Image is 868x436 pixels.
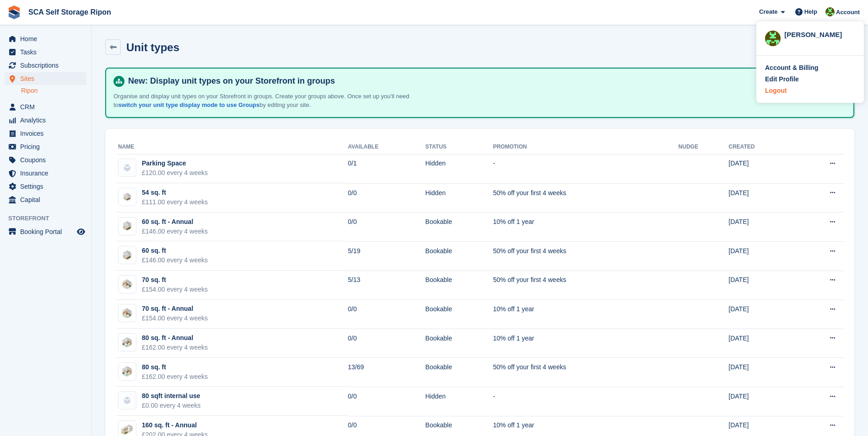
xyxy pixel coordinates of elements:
span: Insurance [20,167,75,180]
img: Kelly Neesham [825,7,835,16]
h4: New: Display unit types on your Storefront in groups [124,76,846,86]
h2: Unit types [126,41,179,53]
a: menu [5,101,86,113]
div: £162.00 every 4 weeks [142,372,208,382]
td: 10% off 1 year [493,329,678,358]
td: 50% off your first 4 weeks [493,241,678,271]
div: [PERSON_NAME] [784,30,855,38]
td: [DATE] [728,154,795,183]
div: 160 sq. ft - Annual [142,420,208,430]
td: 10% off 1 year [493,300,678,329]
td: [DATE] [728,387,795,416]
img: SCA-54sqft.jpg [119,191,136,203]
td: Bookable [426,213,493,242]
span: Help [804,7,817,16]
td: 50% off your first 4 weeks [493,358,678,387]
th: Promotion [493,140,678,154]
div: 60 sq. ft [142,246,208,255]
td: Hidden [426,183,493,213]
th: Nudge [679,140,729,154]
div: 80 sq. ft - Annual [142,333,208,343]
div: 60 sq. ft - Annual [142,217,208,227]
a: menu [5,127,86,140]
span: Storefront [8,214,91,223]
span: Booking Portal [20,225,75,238]
span: Settings [20,180,75,193]
td: [DATE] [728,183,795,213]
div: 70 sq. ft [142,275,208,285]
img: SCA-64sqft.jpg [119,307,136,319]
td: - [493,154,678,183]
div: 70 sq. ft - Annual [142,304,208,314]
td: Bookable [426,358,493,387]
div: £0.00 every 4 weeks [142,401,200,410]
a: SCA Self Storage Ripon [25,5,115,20]
div: Parking Space [142,159,208,168]
span: Analytics [20,114,75,127]
div: £120.00 every 4 weeks [142,168,208,178]
td: 10% off 1 year [493,213,678,242]
span: Capital [20,193,75,206]
span: Home [20,32,75,45]
img: blank-unit-type-icon-ffbac7b88ba66c5e286b0e438baccc4b9c83835d4c34f86887a83fc20ec27e7b.svg [119,392,136,409]
th: Created [728,140,795,154]
a: menu [5,193,86,206]
td: 13/69 [348,358,425,387]
span: CRM [20,101,75,113]
p: Organise and display unit types on your Storefront in groups. Create your groups above. Once set ... [113,92,434,110]
td: Bookable [426,329,493,358]
div: Logout [765,86,787,96]
td: Bookable [426,300,493,329]
span: Tasks [20,46,75,58]
div: 80 sqft internal use [142,391,200,401]
a: menu [5,59,86,72]
img: Kelly Neesham [765,31,781,46]
a: Account & Billing [765,63,855,73]
a: Edit Profile [765,74,855,84]
td: 0/1 [348,154,425,183]
div: £146.00 every 4 weeks [142,227,208,236]
a: Logout [765,86,855,96]
div: £146.00 every 4 weeks [142,255,208,265]
span: Sites [20,72,75,85]
img: blank-unit-type-icon-ffbac7b88ba66c5e286b0e438baccc4b9c83835d4c34f86887a83fc20ec27e7b.svg [119,159,136,176]
div: 54 sq. ft [142,188,208,197]
td: 0/0 [348,387,425,416]
td: [DATE] [728,358,795,387]
td: 50% off your first 4 weeks [493,183,678,213]
span: Create [759,7,777,16]
a: switch your unit type display mode to use Groups [119,101,259,108]
div: £154.00 every 4 weeks [142,285,208,294]
a: menu [5,225,86,238]
img: SCA-150sqft.jpg [119,424,136,436]
span: Account [836,8,860,17]
div: Account & Billing [765,63,819,73]
img: SCA-75sqft.jpg [119,336,136,349]
span: Invoices [20,127,75,140]
td: Hidden [426,387,493,416]
th: Available [348,140,425,154]
td: [DATE] [728,213,795,242]
td: [DATE] [728,300,795,329]
a: Preview store [75,226,86,237]
td: [DATE] [728,271,795,300]
img: SCA-80sqft.jpg [119,365,136,378]
th: Name [116,140,348,154]
a: menu [5,72,86,85]
a: menu [5,114,86,127]
img: stora-icon-8386f47178a22dfd0bd8f6a31ec36ba5ce8667c1dd55bd0f319d3a0aa187defe.svg [7,5,21,19]
th: Status [426,140,493,154]
td: [DATE] [728,329,795,358]
div: £111.00 every 4 weeks [142,197,208,207]
td: - [493,387,678,416]
a: Ripon [21,86,86,95]
td: 0/0 [348,183,425,213]
div: £154.00 every 4 weeks [142,314,208,323]
span: Coupons [20,154,75,166]
td: [DATE] [728,241,795,271]
a: menu [5,167,86,180]
td: 0/0 [348,329,425,358]
div: £162.00 every 4 weeks [142,343,208,352]
td: Bookable [426,241,493,271]
td: 5/19 [348,241,425,271]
